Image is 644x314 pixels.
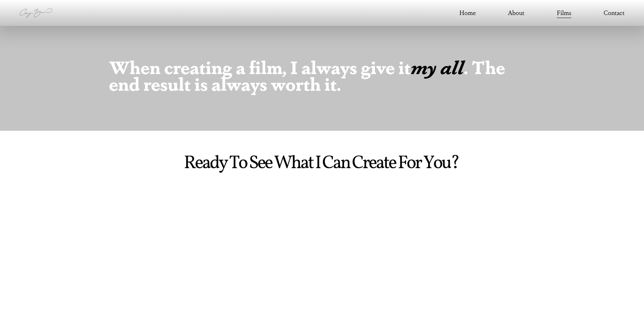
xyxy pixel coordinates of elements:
em: my all [411,54,464,79]
a: About [508,7,525,19]
a: Films [557,7,571,19]
img: Camryn Bradshaw Films [19,6,52,19]
a: Contact [604,7,625,19]
a: Home [459,7,476,19]
h3: When creating a film, I always give it . The end result is always worth it. [109,58,535,92]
